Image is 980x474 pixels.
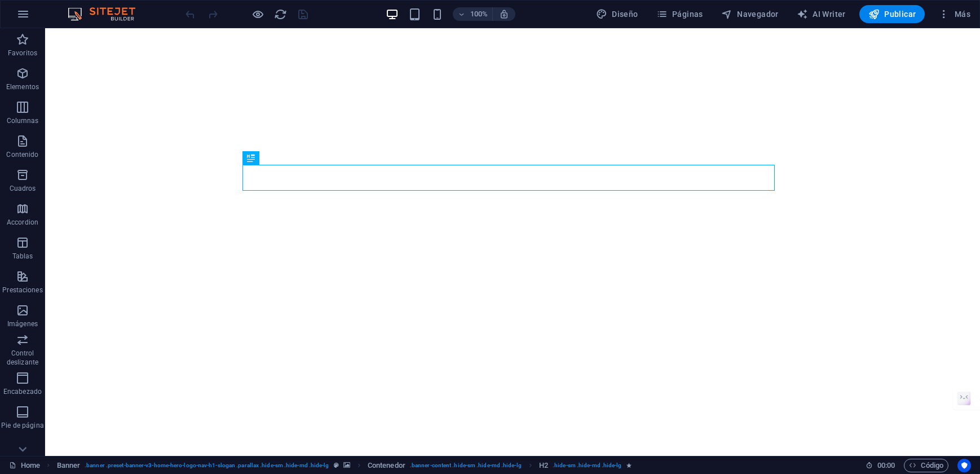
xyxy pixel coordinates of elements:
[343,462,350,468] i: Este elemento contiene un fondo
[274,8,287,21] i: Volver a cargar página
[1,421,43,430] p: Pie de página
[7,116,39,125] p: Columnas
[938,8,970,20] span: Más
[499,9,509,19] i: Al redimensionar, ajustar el nivel de zoom automáticamente para ajustarse al dispositivo elegido.
[877,459,895,472] span: 00 00
[7,218,38,227] p: Accordion
[334,462,339,468] i: Este elemento es un preajuste personalizable
[792,5,850,23] button: AI Writer
[57,459,81,472] span: Haz clic para seleccionar y doble clic para editar
[866,459,895,472] h6: Tiempo de la sesión
[8,49,37,58] p: Favoritos
[368,459,405,472] span: Haz clic para seleccionar y doble clic para editar
[539,459,548,472] span: Haz clic para seleccionar y doble clic para editar
[717,5,783,23] button: Navegador
[273,7,287,21] button: reload
[656,8,703,20] span: Páginas
[453,7,493,21] button: 100%
[596,8,638,20] span: Diseño
[591,5,643,23] div: Diseño (Ctrl+Alt+Y)
[934,5,975,23] button: Más
[65,7,149,21] img: Editor Logo
[957,459,971,472] button: Usercentrics
[85,459,329,472] span: . banner .preset-banner-v3-home-hero-logo-nav-h1-slogan .parallax .hide-sm .hide-md .hide-lg
[885,461,887,469] span: :
[859,5,925,23] button: Publicar
[626,462,632,468] i: El elemento contiene una animación
[57,459,632,472] nav: breadcrumb
[3,387,42,396] p: Encabezado
[591,5,643,23] button: Diseño
[470,7,488,21] h6: 100%
[12,252,33,261] p: Tablas
[553,459,621,472] span: . hide-sm .hide-md .hide-lg
[904,459,948,472] button: Código
[6,150,38,159] p: Contenido
[909,459,943,472] span: Código
[410,459,522,472] span: . banner-content .hide-sm .hide-md .hide-lg
[2,286,42,295] p: Prestaciones
[251,7,264,21] button: Haz clic para salir del modo de previsualización y seguir editando
[10,184,36,193] p: Cuadros
[652,5,708,23] button: Páginas
[9,459,40,472] a: Haz clic para cancelar la selección y doble clic para abrir páginas
[868,8,916,20] span: Publicar
[6,82,39,91] p: Elementos
[7,319,38,328] p: Imágenes
[721,8,779,20] span: Navegador
[797,8,846,20] span: AI Writer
